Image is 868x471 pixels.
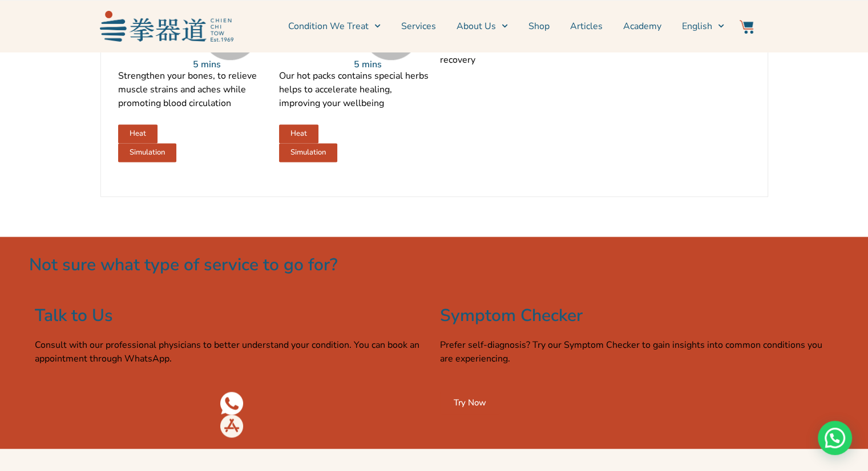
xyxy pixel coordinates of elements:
a: Services [401,12,436,40]
span: English [682,19,712,33]
a: Condition We Treat [288,12,381,40]
a: Articles [570,12,603,40]
p: 5 mins [193,60,268,69]
p: Our hot packs contains special herbs helps to accelerate healing, improving your wellbeing [279,69,429,110]
p: Prefer self-diagnosis? Try our Symptom Checker to gain insights into common conditions you are ex... [440,338,834,366]
a: About Us [457,12,508,40]
p: 5 mins [354,60,429,69]
span: Simulation [290,149,326,156]
a: Try Now [440,392,500,414]
h2: Symptom Checker [440,304,834,327]
h2: Not sure what type of service to go for? [29,254,839,276]
span: Simulation [130,149,165,156]
p: Consult with our professional physicians to better understand your condition. You can book an app... [35,338,429,366]
a: Academy [623,12,661,40]
span: Try Now [454,399,486,407]
h2: Talk to Us [35,304,429,327]
img: Website Icon-03 [740,20,753,34]
a: Heat [118,124,158,143]
span: Heat [290,130,307,137]
a: Simulation [118,143,176,162]
a: Heat [279,124,318,143]
nav: Menu [239,12,724,40]
span: Heat [130,130,146,137]
a: English [682,12,724,40]
a: Simulation [279,143,337,162]
a: Shop [528,12,550,40]
p: Strengthen your bones, to relieve muscle strains and aches while promoting blood circulation [118,69,268,110]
